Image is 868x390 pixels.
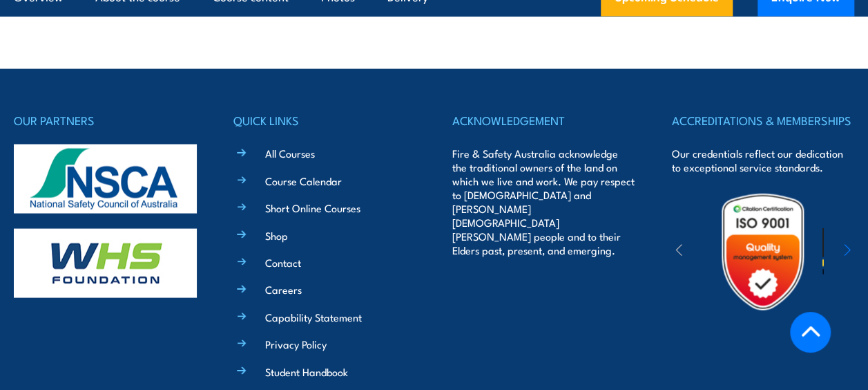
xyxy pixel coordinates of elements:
[265,201,360,215] a: Short Online Courses
[265,255,301,270] a: Contact
[452,111,635,130] h4: ACKNOWLEDGEMENT
[672,111,855,130] h4: ACCREDITATIONS & MEMBERSHIPS
[265,174,342,188] a: Course Calendar
[14,111,197,130] h4: OUR PARTNERS
[265,337,327,351] a: Privacy Policy
[703,192,823,313] img: Untitled design (19)
[672,147,855,174] p: Our credentials reflect our dedication to exceptional service standards.
[452,147,635,257] p: Fire & Safety Australia acknowledge the traditional owners of the land on which we live and work....
[14,145,197,214] img: nsca-logo-footer
[265,282,302,297] a: Careers
[265,228,288,243] a: Shop
[265,364,348,379] a: Student Handbook
[265,146,315,160] a: All Courses
[14,229,197,298] img: whs-logo-footer
[265,310,362,324] a: Capability Statement
[233,111,416,130] h4: QUICK LINKS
